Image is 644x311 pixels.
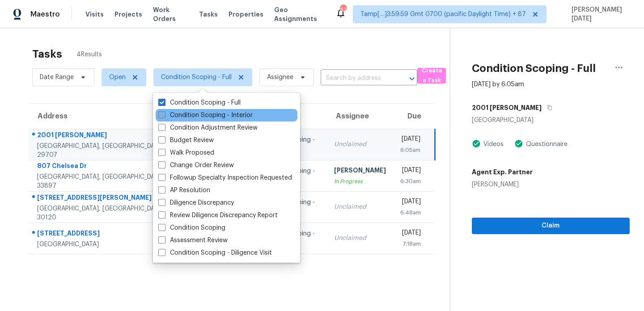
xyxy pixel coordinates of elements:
span: Assignee [267,73,293,82]
label: Diligence Discrepancy [158,198,234,207]
span: Claim [479,220,623,231]
button: Copy Address [542,100,554,116]
div: [DATE] [400,166,421,177]
img: Artifact Present Icon [514,139,523,148]
div: Questionnaire [523,140,568,149]
div: Videos [481,140,504,149]
label: Followup Specialty Inspection Requested [158,173,292,182]
div: 7:18am [400,240,421,248]
div: [STREET_ADDRESS][PERSON_NAME] [37,193,175,204]
div: 807 Chelsea Dr [37,161,175,172]
div: [DATE] [400,197,421,208]
div: 6:05am [400,146,420,155]
div: 2001 [PERSON_NAME] [37,130,175,142]
span: Projects [114,10,142,19]
div: [DATE] [400,134,420,146]
span: Create a Task [422,66,441,86]
img: Artifact Present Icon [472,139,481,148]
div: 6:48am [400,208,421,217]
th: Assignee [327,104,393,129]
label: Review Diligence Discrepancy Report [158,211,278,220]
button: Open [406,72,418,85]
span: Tasks [199,11,218,17]
label: Condition Scoping - Diligence Visit [158,248,272,257]
div: [GEOGRAPHIC_DATA], [GEOGRAPHIC_DATA], 29707 [37,142,175,160]
div: [PERSON_NAME] [472,180,533,189]
span: Properties [229,10,263,19]
h2: Tasks [32,50,62,59]
div: [GEOGRAPHIC_DATA], [GEOGRAPHIC_DATA], 30120 [37,204,175,222]
span: Open [109,73,126,82]
div: [DATE] by 6:05am [472,80,524,89]
span: Date Range [40,73,74,82]
button: Claim [472,218,630,234]
span: 4 Results [76,50,102,59]
div: Unclaimed [334,140,386,149]
label: Condition Scoping [158,223,225,232]
div: 626 [340,5,346,14]
span: Visits [85,10,104,19]
label: Budget Review [158,136,214,145]
input: Search by address [321,71,392,85]
div: Unclaimed [334,234,386,243]
th: Address [29,104,182,129]
h2: Condition Scoping - Full [472,64,596,73]
div: [GEOGRAPHIC_DATA] [472,116,630,125]
span: Maestro [30,10,60,19]
span: Work Orders [153,5,188,23]
div: 6:30am [400,177,421,186]
th: Due [393,104,435,129]
span: Tamp[…]3:59:59 Gmt 0700 (pacific Daylight Time) + 87 [360,10,526,19]
h5: 2001 [PERSON_NAME] [472,103,542,112]
label: Change Order Review [158,161,234,170]
h5: Agent Exp. Partner [472,168,533,177]
label: Walk Proposed [158,148,214,157]
div: [STREET_ADDRESS] [37,229,175,240]
label: Condition Adjustment Review [158,123,258,132]
div: [GEOGRAPHIC_DATA] [37,240,175,249]
div: Unclaimed [334,202,386,211]
button: Create a Task [417,68,446,84]
label: Assessment Review [158,236,228,245]
label: Condition Scoping - Full [158,98,241,107]
div: [GEOGRAPHIC_DATA], [GEOGRAPHIC_DATA], 33897 [37,172,175,190]
div: In Progress [334,177,386,186]
span: [PERSON_NAME][DATE] [568,5,631,23]
label: AP Resolution [158,186,210,195]
label: Condition Scoping - Interior [158,111,253,120]
span: Geo Assignments [274,5,325,23]
span: Condition Scoping - Full [161,73,232,82]
div: [DATE] [400,228,421,240]
div: [PERSON_NAME] [334,166,386,177]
